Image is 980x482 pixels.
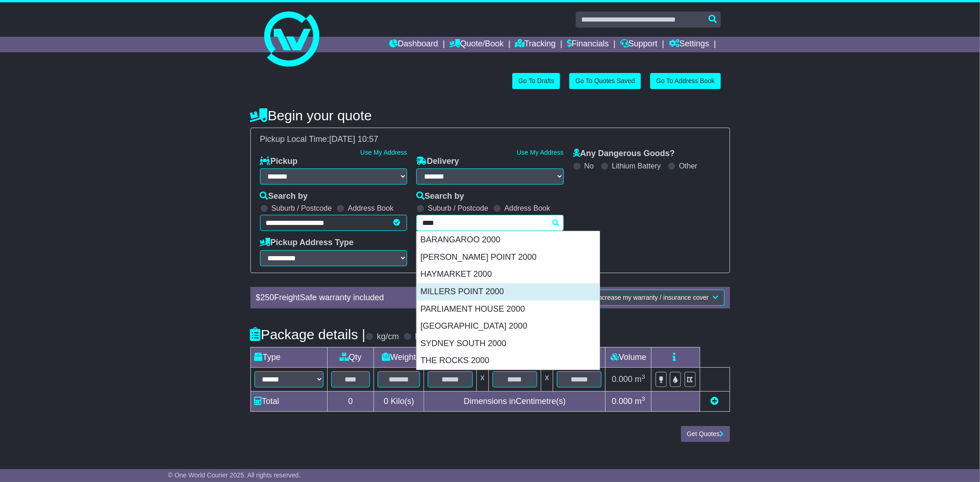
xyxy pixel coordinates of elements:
[541,367,553,391] td: x
[642,395,646,402] sup: 3
[449,37,504,52] a: Quote/Book
[327,392,374,412] td: 0
[517,149,564,156] a: Use My Address
[417,231,600,249] div: BARANGAROO 2000
[512,73,560,89] a: Go To Drafts
[424,392,606,412] td: Dimensions in Centimetre(s)
[711,397,719,406] a: Add new item
[679,162,697,170] label: Other
[250,327,366,342] h4: Package details |
[567,37,609,52] a: Financials
[669,37,709,52] a: Settings
[590,290,724,306] button: Increase my warranty / insurance cover
[384,397,388,406] span: 0
[417,318,600,335] div: [GEOGRAPHIC_DATA] 2000
[515,37,555,52] a: Tracking
[635,375,646,384] span: m
[428,204,488,213] label: Suburb / Postcode
[261,293,274,302] span: 250
[260,191,308,202] label: Search by
[642,373,646,380] sup: 3
[573,149,675,159] label: Any Dangerous Goods?
[620,37,657,52] a: Support
[417,266,600,283] div: HAYMARKET 2000
[415,332,430,342] label: lb/in
[681,426,730,442] button: Get Quotes
[377,332,399,342] label: kg/cm
[612,397,633,406] span: 0.000
[417,352,600,370] div: THE ROCKS 2000
[584,162,594,170] label: No
[569,73,641,89] a: Go To Quotes Saved
[327,347,374,367] td: Qty
[374,392,424,412] td: Kilo(s)
[504,204,550,213] label: Address Book
[416,157,459,167] label: Delivery
[348,204,394,213] label: Address Book
[417,283,600,301] div: MILLERS POINT 2000
[612,375,633,384] span: 0.000
[476,367,488,391] td: x
[272,204,332,213] label: Suburb / Postcode
[360,149,407,156] a: Use My Address
[260,157,298,167] label: Pickup
[635,397,646,406] span: m
[389,37,438,52] a: Dashboard
[168,471,301,479] span: © One World Courier 2025. All rights reserved.
[251,293,516,303] div: $ FreightSafe warranty included
[329,135,379,144] span: [DATE] 10:57
[612,162,661,170] label: Lithium Battery
[250,108,730,123] h4: Begin your quote
[250,347,327,367] td: Type
[250,392,327,412] td: Total
[374,347,424,367] td: Weight
[596,294,708,301] span: Increase my warranty / insurance cover
[650,73,720,89] a: Go To Address Book
[260,238,354,248] label: Pickup Address Type
[417,249,600,266] div: [PERSON_NAME] POINT 2000
[417,335,600,353] div: SYDNEY SOUTH 2000
[416,191,464,202] label: Search by
[255,135,725,145] div: Pickup Local Time:
[606,347,651,367] td: Volume
[417,301,600,318] div: PARLIAMENT HOUSE 2000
